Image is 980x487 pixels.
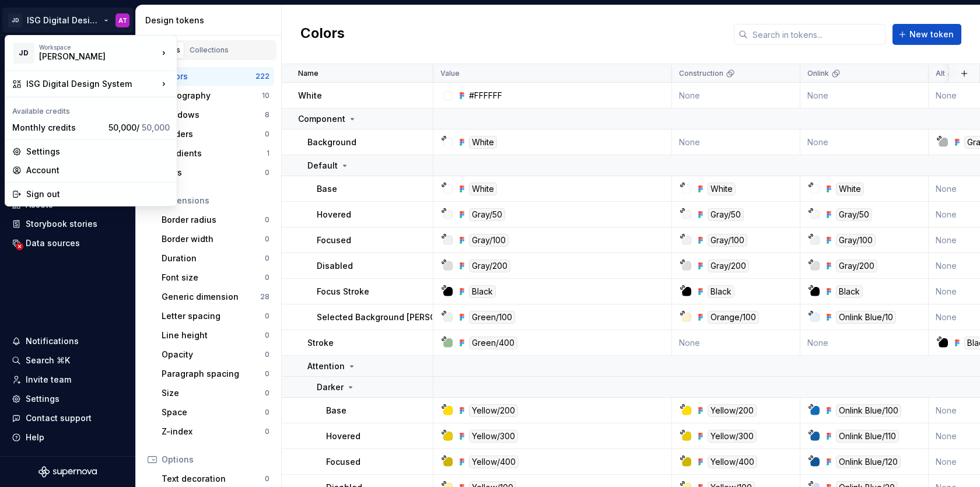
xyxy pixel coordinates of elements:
div: Monthly credits [12,122,104,134]
div: Sign out [26,188,170,200]
div: JD [13,43,34,64]
div: ISG Digital Design System [26,78,158,90]
div: Account [26,164,170,176]
div: [PERSON_NAME] [39,51,138,62]
div: Available credits [8,100,174,118]
span: 50,000 / [108,122,170,132]
div: Workspace [39,44,158,51]
div: Settings [26,146,170,157]
span: 50,000 [142,122,170,132]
